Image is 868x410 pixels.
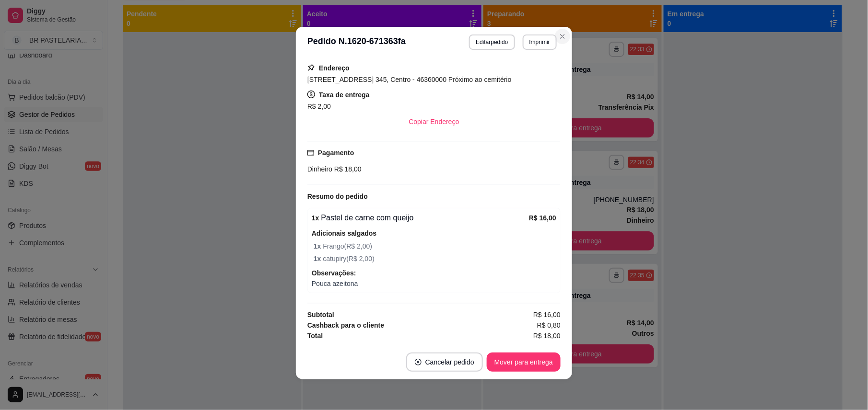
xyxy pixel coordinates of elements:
[307,76,512,83] span: [STREET_ADDRESS] 345, Centro - 46360000 Próximo ao cemitério
[307,64,315,71] span: pushpin
[307,311,334,319] strong: Subtotal
[307,332,323,340] strong: Total
[533,309,561,320] span: R$ 16,00
[307,165,332,173] span: Dinheiro
[307,91,315,98] span: dollar
[332,165,362,173] span: R$ 18,00
[415,359,422,365] span: close-circle
[537,320,561,330] span: R$ 0,80
[529,214,556,222] strong: R$ 16,00
[469,34,515,50] button: Editarpedido
[314,253,556,264] span: catupiry ( R$ 2,00 )
[307,149,314,156] span: credit-card
[319,64,350,72] strong: Endereço
[307,193,368,200] strong: Resumo do pedido
[307,102,331,110] span: R$ 2,00
[312,214,319,222] strong: 1 x
[312,269,356,277] strong: Observações:
[314,255,323,262] strong: 1 x
[487,353,561,372] button: Mover para entrega
[523,34,557,50] button: Imprimir
[555,29,570,44] button: Close
[312,278,556,289] span: Pouca azeitona
[307,321,384,329] strong: Cashback para o cliente
[319,91,370,99] strong: Taxa de entrega
[318,149,354,157] strong: Pagamento
[314,241,556,251] span: Frango ( R$ 2,00 )
[314,242,323,250] strong: 1 x
[312,229,376,237] strong: Adicionais salgados
[401,112,467,131] button: Copiar Endereço
[312,212,529,224] div: Pastel de carne com queijo
[307,34,406,50] h3: Pedido N. 1620-671363fa
[406,353,483,372] button: close-circleCancelar pedido
[533,330,561,341] span: R$ 18,00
